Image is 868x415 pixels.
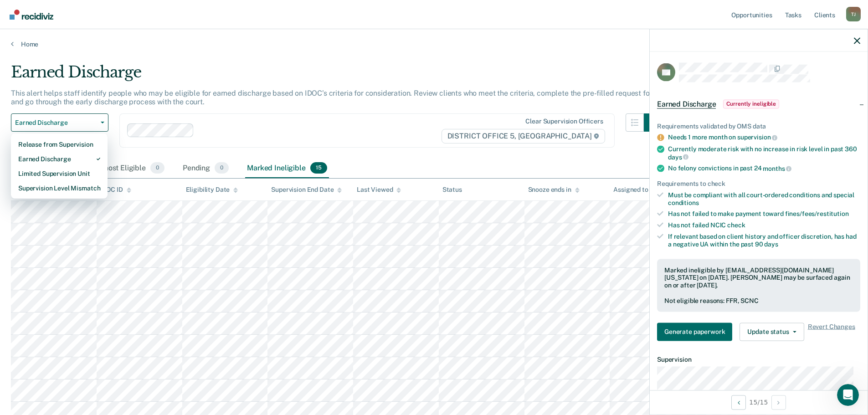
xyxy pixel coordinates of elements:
p: This alert helps staff identify people who may be eligible for earned discharge based on IDOC’s c... [11,89,660,106]
button: Next Opportunity [771,395,786,410]
div: Status [442,186,462,194]
div: Has not failed to make payment toward [668,210,860,218]
div: Supervision Level Mismatch [18,181,100,195]
div: Earned DischargeCurrently ineligible [650,89,868,118]
div: Marked Ineligible [245,159,329,179]
a: Navigate to form link [657,323,736,341]
img: Recidiviz [10,10,53,20]
div: IDOC ID [100,186,131,194]
span: Revert Changes [808,323,855,341]
div: Almost Eligible [93,159,166,179]
div: Limited Supervision Unit [18,166,100,181]
div: Release from Supervision [18,137,100,152]
div: Marked ineligible by [EMAIL_ADDRESS][DOMAIN_NAME][US_STATE] on [DATE]. [PERSON_NAME] may be surfa... [664,266,853,289]
div: Not eligible reasons: FFR, SCNC [664,297,853,304]
span: Currently ineligible [723,99,779,108]
span: conditions [668,199,699,206]
div: If relevant based on client history and officer discretion, has had a negative UA within the past 90 [668,232,860,248]
div: Earned Discharge [11,63,662,89]
span: Earned Discharge [657,99,716,108]
span: 0 [215,162,229,174]
div: Earned Discharge [18,152,100,166]
span: fines/fees/restitution [785,210,849,217]
span: days [668,153,688,160]
button: Generate paperwork [657,323,732,341]
span: check [727,221,745,229]
div: Eligibility Date [186,186,238,194]
div: Needs 1 more month on supervision [668,133,860,142]
dt: Supervision [657,355,860,363]
span: Earned Discharge [15,119,97,127]
div: T J [846,7,861,21]
span: 0 [150,162,164,174]
div: Currently moderate risk with no increase in risk level in past 360 [668,145,860,160]
div: Assigned to [613,186,656,194]
button: Update status [740,323,804,341]
button: Profile dropdown button [846,7,861,21]
span: days [764,240,778,247]
div: Pending [181,159,231,179]
iframe: Intercom live chat [837,384,859,406]
div: Requirements validated by OMS data [657,122,860,130]
span: DISTRICT OFFICE 5, [GEOGRAPHIC_DATA] [442,129,605,143]
div: Has not failed NCIC [668,221,860,229]
button: Previous Opportunity [731,395,746,410]
div: 15 / 15 [650,390,868,414]
div: Clear supervision officers [525,118,603,125]
div: Requirements to check [657,179,860,187]
a: Home [11,40,857,48]
div: Snooze ends in [528,186,580,194]
div: Last Viewed [357,186,401,194]
span: months [763,165,791,172]
div: Must be compliant with all court-ordered conditions and special [668,191,860,206]
span: 15 [310,162,327,174]
div: Supervision End Date [271,186,342,194]
div: No felony convictions in past 24 [668,164,860,173]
